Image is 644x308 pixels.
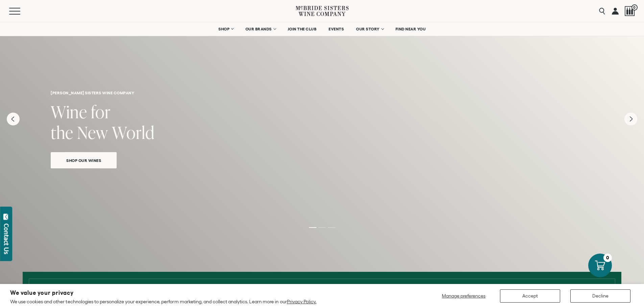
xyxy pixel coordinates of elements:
[309,227,316,228] li: Page dot 1
[283,22,321,36] a: JOIN THE CLUB
[218,27,230,31] span: SHOP
[318,227,326,228] li: Page dot 2
[241,22,280,36] a: OUR BRANDS
[288,27,317,31] span: JOIN THE CLUB
[10,290,316,296] h2: We value your privacy
[570,289,630,303] button: Decline
[51,100,87,123] span: Wine
[624,113,637,125] button: Next
[391,22,430,36] a: FIND NEAR YOU
[9,8,33,15] button: Mobile Menu Trigger
[51,91,593,95] h6: [PERSON_NAME] sisters wine company
[396,27,426,31] span: FIND NEAR YOU
[245,27,272,31] span: OUR BRANDS
[3,223,10,254] div: Contact Us
[324,22,348,36] a: EVENTS
[7,113,20,125] button: Previous
[214,22,238,36] a: SHOP
[631,4,638,10] span: 0
[51,152,117,168] a: Shop Our Wines
[442,293,485,299] span: Manage preferences
[352,22,388,36] a: OUR STORY
[91,100,111,123] span: for
[603,254,612,262] div: 0
[112,121,154,144] span: World
[500,289,560,303] button: Accept
[54,157,113,164] span: Shop Our Wines
[77,121,108,144] span: New
[356,27,380,31] span: OUR STORY
[329,27,344,31] span: EVENTS
[51,121,73,144] span: the
[10,299,316,305] p: We use cookies and other technologies to personalize your experience, perform marketing, and coll...
[287,299,316,304] a: Privacy Policy.
[328,227,335,228] li: Page dot 3
[438,289,490,303] button: Manage preferences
